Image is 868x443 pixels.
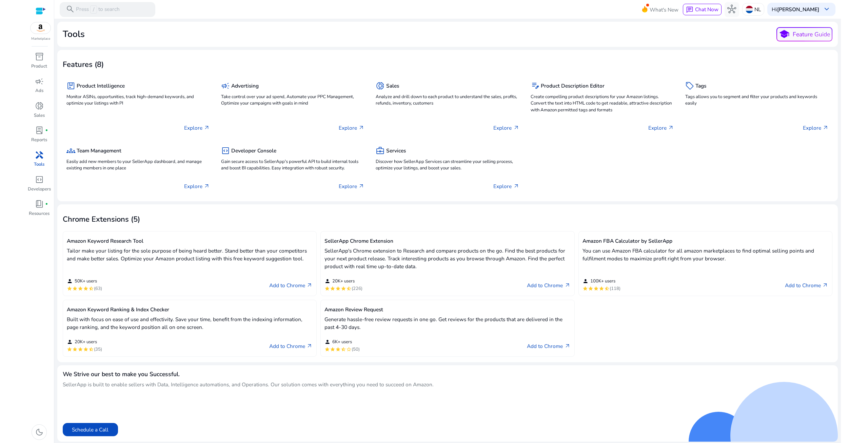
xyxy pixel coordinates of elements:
[27,198,51,223] a: book_4fiber_manual_recordResources
[754,3,761,15] p: NL
[66,81,75,90] span: package
[683,4,721,15] button: chatChat Now
[330,286,335,291] mat-icon: star
[221,94,364,107] p: Take control over your ad spend, Automate your PPC Management, Optimize your campaigns with goals...
[221,81,230,90] span: campaign
[686,6,693,14] span: chat
[35,77,44,86] span: campaign
[822,282,828,289] span: arrow_outward
[75,339,97,345] span: 20K+ users
[599,286,604,291] mat-icon: star
[604,286,610,291] mat-icon: star_half
[231,148,276,154] h5: Developer Console
[67,238,313,244] h5: Amazon Keyword Research Tool
[324,247,570,270] p: SellerApp's Chrome extension to Research and compare products on the go. Find the best products f...
[386,148,406,154] h5: Services
[324,307,570,313] h5: Amazon Review Request
[27,75,51,100] a: campaignAds
[27,174,51,198] a: code_blocksDevelopers
[27,149,51,173] a: handymanTools
[565,282,571,289] span: arrow_outward
[76,5,120,14] p: Press to search
[610,286,620,292] span: (118)
[221,146,230,155] span: code_blocks
[583,238,828,244] h5: Amazon FBA Calculator by SellerApp
[88,347,94,352] mat-icon: star_half
[35,151,44,160] span: handyman
[35,88,43,94] p: Ads
[31,137,47,144] p: Reports
[583,286,588,291] mat-icon: star
[648,124,674,132] p: Explore
[34,161,44,168] p: Tools
[746,6,753,13] img: nl.svg
[45,129,48,132] span: fiber_manual_record
[583,247,828,262] p: You can use Amazon FBA calculator for all amazon marketplaces to find optimal selling points and ...
[77,83,125,89] h5: Product Intelligence
[45,203,48,206] span: fiber_manual_record
[35,101,44,110] span: donut_small
[725,2,739,17] button: hub
[204,125,210,131] span: arrow_outward
[685,94,829,107] p: Tags allows you to segment and filter your products and keywords easily
[221,159,364,172] p: Gain secure access to SellerApp's powerful API to build internal tools and boost BI capabilities....
[31,36,50,41] p: Marketplace
[324,238,570,244] h5: SellerApp Chrome Extension
[29,210,50,217] p: Resources
[31,22,51,34] img: amazon.svg
[339,182,364,190] p: Explore
[27,51,51,75] a: inventory_2Product
[88,286,94,291] mat-icon: star_half
[63,29,85,40] h2: Tools
[358,125,364,131] span: arrow_outward
[66,94,210,107] p: Monitor ASINs, opportunities, track high-demand keywords, and optimize your listings with PI
[493,182,519,190] p: Explore
[352,347,360,353] span: (50)
[376,146,384,155] span: business_center
[72,286,78,291] mat-icon: star
[339,124,364,132] p: Explore
[34,112,45,119] p: Sales
[35,175,44,184] span: code_blocks
[66,159,210,172] p: Easily add new members to your SellerApp dashboard, and manage existing members in one place
[695,83,706,89] h5: Tags
[341,347,346,352] mat-icon: star_half
[77,148,121,154] h5: Team Management
[94,347,102,353] span: (35)
[685,81,694,90] span: sell
[66,146,75,155] span: groups
[28,186,51,193] p: Developers
[324,339,331,345] mat-icon: person
[324,278,331,284] mat-icon: person
[35,126,44,135] span: lab_profile
[335,286,341,291] mat-icon: star
[330,347,335,352] mat-icon: star
[324,286,330,291] mat-icon: star
[269,281,313,290] a: Add to Chromearrow_outward
[67,315,313,331] p: Built with focus on ease of use and effectivity. Save your time, benefit from the indexing inform...
[204,183,210,189] span: arrow_outward
[83,286,88,291] mat-icon: star
[785,281,828,290] a: Add to Chromearrow_outward
[590,278,615,284] span: 100K+ users
[341,286,346,291] mat-icon: star
[513,183,519,189] span: arrow_outward
[67,286,72,291] mat-icon: star
[63,60,104,69] h3: Features (8)
[67,339,73,345] mat-icon: person
[386,83,399,89] h5: Sales
[63,423,118,437] button: Schedule a Call
[531,94,674,114] p: Create compelling product descriptions for your Amazon listings. Convert the text into HTML code ...
[541,83,605,89] h5: Product Description Editor
[793,30,830,39] p: Feature Guide
[72,347,78,352] mat-icon: star
[565,343,571,349] span: arrow_outward
[358,183,364,189] span: arrow_outward
[776,27,832,41] button: schoolFeature Guide
[593,286,599,291] mat-icon: star
[35,200,44,208] span: book_4
[67,247,313,262] p: Tailor make your listing for the sole purpose of being heard better. Stand better than your compe...
[695,6,718,13] span: Chat Now
[67,307,313,313] h5: Amazon Keyword Ranking & Index Checker
[63,371,448,378] h4: We Strive our best to make you Successful.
